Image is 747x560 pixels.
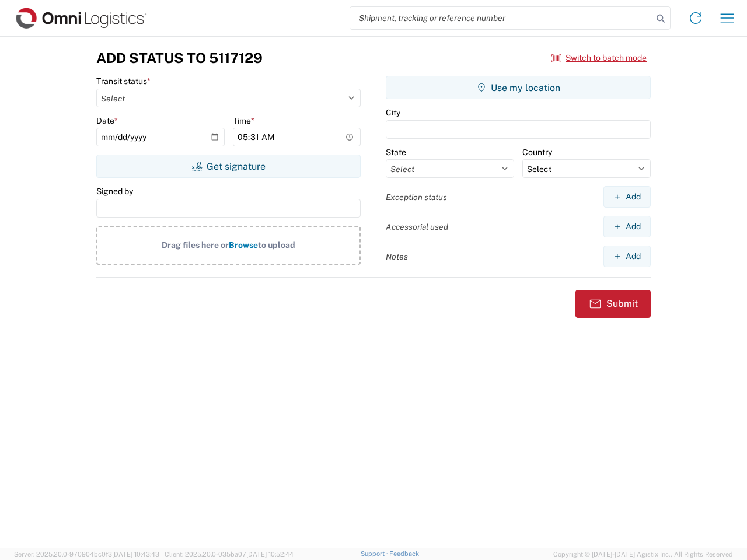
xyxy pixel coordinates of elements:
[165,551,294,558] span: Client: 2025.20.0-035ba07
[386,192,447,202] label: Exception status
[96,76,151,86] label: Transit status
[522,147,552,157] label: Country
[386,76,651,99] button: Use my location
[386,222,448,232] label: Accessorial used
[96,155,361,178] button: Get signature
[553,549,733,559] span: Copyright © [DATE]-[DATE] Agistix Inc., All Rights Reserved
[386,251,408,262] label: Notes
[603,216,651,237] button: Add
[603,186,651,208] button: Add
[575,290,651,318] button: Submit
[258,240,295,250] span: to upload
[112,551,159,558] span: [DATE] 10:43:43
[350,7,652,29] input: Shipment, tracking or reference number
[386,107,400,118] label: City
[96,186,133,197] label: Signed by
[389,550,419,557] a: Feedback
[233,116,254,126] label: Time
[386,147,406,157] label: State
[603,246,651,267] button: Add
[361,550,390,557] a: Support
[96,116,118,126] label: Date
[96,50,263,66] h3: Add Status to 5117129
[14,551,159,558] span: Server: 2025.20.0-970904bc0f3
[162,240,229,250] span: Drag files here or
[551,48,647,68] button: Switch to batch mode
[246,551,294,558] span: [DATE] 10:52:44
[229,240,258,250] span: Browse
